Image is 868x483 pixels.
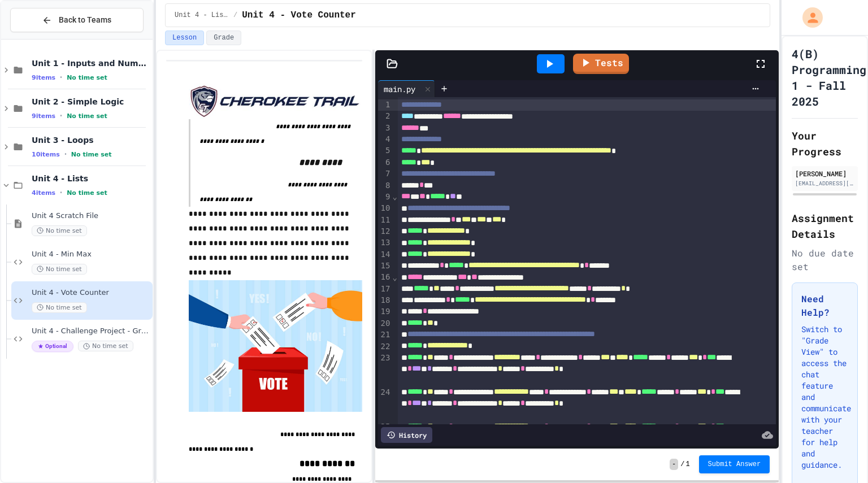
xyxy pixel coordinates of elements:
[378,80,435,97] div: main.py
[699,455,770,473] button: Submit Answer
[10,8,144,32] button: Back to Teams
[67,189,107,197] span: No time set
[378,157,392,168] div: 6
[680,460,684,469] span: /
[378,123,392,134] div: 3
[378,329,392,341] div: 21
[670,459,678,470] span: -
[378,421,392,456] div: 25
[792,210,858,242] h2: Assignment Details
[32,250,150,259] span: Unit 4 - Min Max
[32,74,55,81] span: 9 items
[60,188,62,197] span: •
[165,31,204,45] button: Lesson
[792,128,858,159] h2: Your Progress
[378,99,392,111] div: 1
[32,225,87,236] span: No time set
[801,292,848,319] h3: Need Help?
[71,151,112,158] span: No time set
[378,168,392,180] div: 7
[78,341,133,351] span: No time set
[32,264,87,275] span: No time set
[378,145,392,156] div: 5
[791,5,826,31] div: My Account
[378,260,392,272] div: 15
[32,97,150,107] span: Unit 2 - Simple Logic
[32,327,150,336] span: Unit 4 - Challenge Project - Grade Calculator
[60,73,62,82] span: •
[685,460,689,469] span: 1
[792,46,866,109] h1: 4(B) Programming 1 - Fall 2025
[378,387,392,421] div: 24
[378,111,392,122] div: 2
[67,74,107,81] span: No time set
[32,288,150,298] span: Unit 4 - Vote Counter
[708,460,761,469] span: Submit Answer
[801,324,848,471] p: Switch to "Grade View" to access the chat feature and communicate with your teacher for help and ...
[378,284,392,295] div: 17
[32,189,55,197] span: 4 items
[378,226,392,237] div: 12
[242,8,356,22] span: Unit 4 - Vote Counter
[378,134,392,145] div: 4
[792,246,858,273] div: No due date set
[67,112,107,120] span: No time set
[206,31,241,45] button: Grade
[795,168,854,179] div: [PERSON_NAME]
[381,427,432,443] div: History
[378,295,392,306] div: 18
[32,341,73,352] span: Optional
[378,237,392,249] div: 13
[392,273,397,282] span: Fold line
[573,54,629,74] a: Tests
[233,11,237,20] span: /
[32,302,87,313] span: No time set
[175,11,229,20] span: Unit 4 - Lists
[378,192,392,203] div: 9
[378,215,392,226] div: 11
[378,318,392,329] div: 20
[32,135,150,145] span: Unit 3 - Loops
[378,272,392,283] div: 16
[32,112,55,120] span: 9 items
[378,353,392,387] div: 23
[378,341,392,353] div: 22
[60,111,62,120] span: •
[378,83,421,95] div: main.py
[795,179,854,188] div: [EMAIL_ADDRESS][DOMAIN_NAME]
[32,173,150,184] span: Unit 4 - Lists
[378,180,392,192] div: 8
[32,151,60,158] span: 10 items
[378,203,392,214] div: 10
[392,192,397,201] span: Fold line
[64,150,67,159] span: •
[32,58,150,68] span: Unit 1 - Inputs and Numbers
[378,249,392,260] div: 14
[32,211,150,221] span: Unit 4 Scratch File
[378,306,392,317] div: 19
[59,14,111,26] span: Back to Teams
